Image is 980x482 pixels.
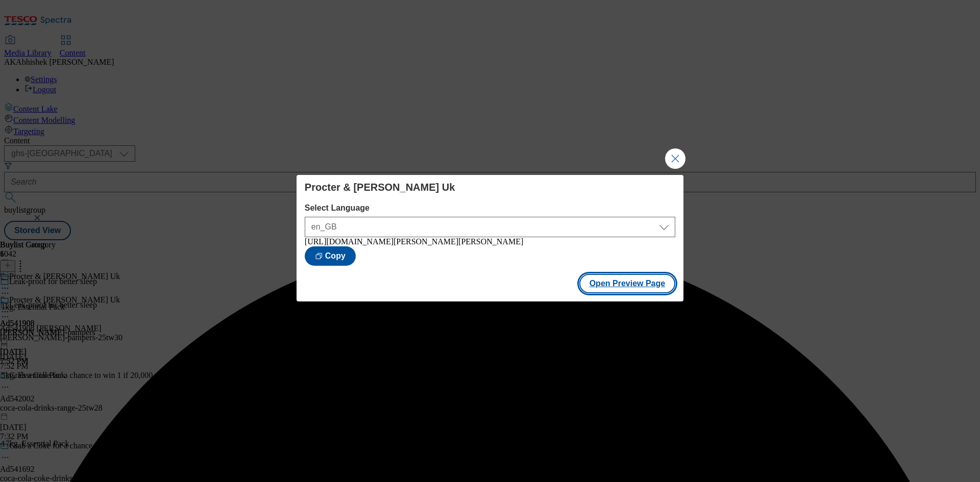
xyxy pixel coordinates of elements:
h4: Procter & [PERSON_NAME] Uk [305,181,675,193]
label: Select Language [305,204,675,213]
button: Copy [305,246,356,266]
div: Modal [297,175,683,301]
div: [URL][DOMAIN_NAME][PERSON_NAME][PERSON_NAME] [305,237,675,246]
button: Close Modal [665,148,685,169]
button: Open Preview Page [579,274,676,293]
